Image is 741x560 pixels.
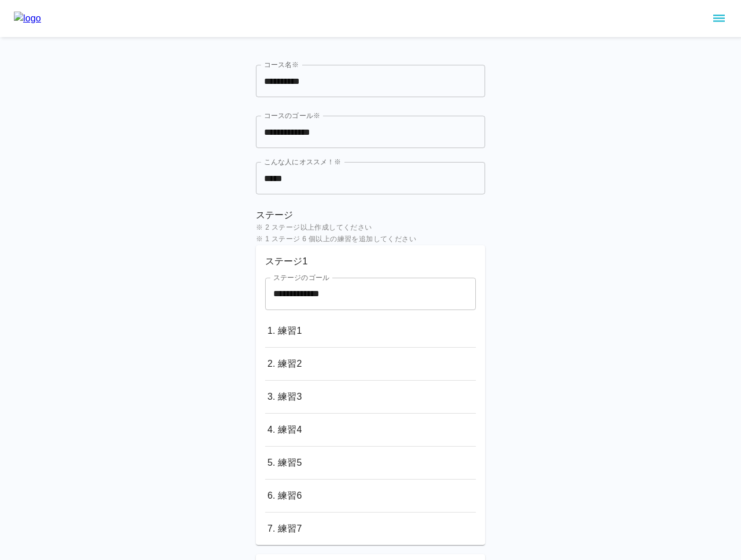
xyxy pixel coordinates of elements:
p: 7. 練習7 [267,522,302,536]
p: 5. 練習5 [267,456,302,470]
p: 3. 練習3 [267,390,302,404]
label: コースのゴール※ [264,110,320,120]
button: sidemenu [709,9,729,28]
label: コース名※ [264,60,299,69]
p: ステージ [256,208,485,222]
p: 1. 練習1 [267,324,302,338]
span: ※ 1 ステージ 6 個以上の練習を追加してください [256,234,485,245]
p: ステージ 1 [265,255,308,268]
label: ステージのゴール [273,272,329,282]
label: こんな人にオススメ！※ [264,157,341,167]
img: logo [14,12,41,25]
p: 2. 練習2 [267,357,302,371]
span: ※ 2 ステージ以上作成してください [256,222,485,234]
p: 6. 練習6 [267,489,302,503]
p: 4. 練習4 [267,423,302,437]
